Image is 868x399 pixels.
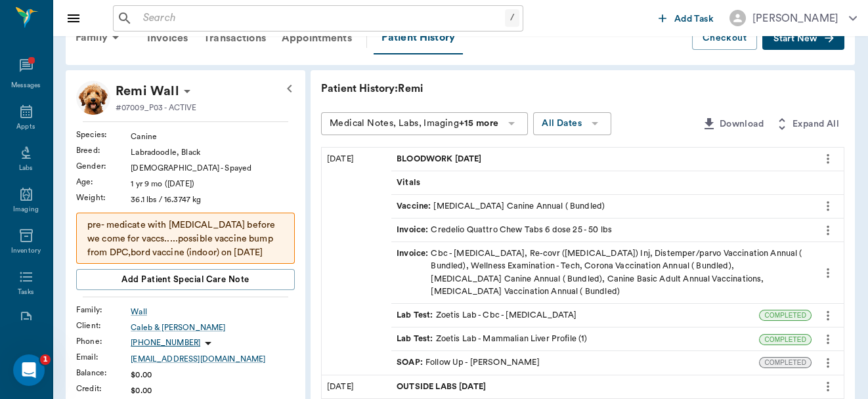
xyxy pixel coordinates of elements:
div: Labs [19,163,33,173]
button: Add Task [653,6,719,30]
span: Vaccine : [397,200,433,213]
span: Lab Test : [397,309,435,322]
button: [PERSON_NAME] [719,6,867,30]
span: Add patient Special Care Note [121,272,249,287]
span: Expand All [792,116,839,133]
div: Phone : [76,335,131,347]
div: Tasks [18,287,34,297]
div: 1 yr 9 mo ([DATE]) [131,178,295,190]
a: [EMAIL_ADDRESS][DOMAIN_NAME] [131,353,295,365]
div: Messages [11,81,41,91]
div: Age : [76,176,131,188]
input: Search [138,9,505,28]
button: more [817,375,838,398]
span: Invoice : [397,224,431,236]
span: OUTSIDE LABS [DATE] [397,381,488,393]
div: [DATE] [322,148,391,375]
button: more [817,219,838,241]
div: Client : [76,320,131,331]
span: COMPLETED [760,358,811,367]
div: Zoetis Lab - Mammalian Liver Profile (1) [397,333,587,345]
button: more [817,195,838,217]
button: more [817,262,838,284]
div: Imaging [13,205,39,215]
div: Cbc - [MEDICAL_DATA], Re-covr ([MEDICAL_DATA]) Inj, Distemper/parvo Vaccination Annual ( Bundled)... [397,247,806,298]
b: +15 more [459,119,498,128]
div: 36.1 lbs / 16.3747 kg [131,194,295,205]
span: Lab Test : [397,333,435,345]
div: Breed : [76,144,131,156]
div: Labradoodle, Black [131,146,295,158]
button: Close drawer [60,5,87,31]
div: Credelio Quattro Chew Tabs 6 dose 25 - 50 lbs [397,224,612,236]
div: Medical Notes, Labs, Imaging [330,115,498,132]
div: $0.00 [131,385,295,396]
div: Species : [76,129,131,140]
div: COMPLETED [759,310,812,321]
div: Email : [76,351,131,363]
button: Checkout [692,26,757,51]
div: Zoetis Lab - Cbc - [MEDICAL_DATA] [397,309,576,322]
div: Gender : [76,160,131,172]
div: $0.00 [131,369,295,381]
div: Balance : [76,367,131,379]
div: Family [68,22,131,53]
div: [DATE] [322,375,391,398]
div: COMPLETED [759,334,812,345]
div: [PERSON_NAME] [752,10,838,26]
span: SOAP : [397,356,425,369]
div: Inventory [11,246,41,256]
button: Add patient Special Care Note [76,269,295,290]
div: [DEMOGRAPHIC_DATA] - Spayed [131,162,295,174]
p: [PHONE_NUMBER] [131,337,200,348]
div: Family : [76,304,131,316]
span: COMPLETED [760,335,811,345]
p: pre- medicate with [MEDICAL_DATA] before we come for vaccs.....possible vaccine bump from DPC,bor... [87,219,284,315]
span: Invoice : [397,247,431,298]
p: #07009_P03 - ACTIVE [116,102,196,114]
span: 1 [40,354,51,365]
span: BLOODWORK [DATE] [397,153,484,165]
img: Profile Image [76,81,110,115]
button: more [817,304,838,327]
div: Weight : [76,192,131,203]
p: Remi Wall [116,81,179,102]
span: Vitals [397,177,423,189]
a: Invoices [139,22,196,54]
div: Follow Up - [PERSON_NAME] [397,356,540,369]
a: Transactions [196,22,274,54]
button: more [817,328,838,350]
a: Patient History [374,22,463,54]
button: Expand All [769,112,844,136]
button: more [817,352,838,374]
div: Appts [16,122,35,132]
div: [MEDICAL_DATA] Canine Annual ( Bundled) [397,200,605,213]
a: Caleb & [PERSON_NAME] [131,322,295,333]
div: Canine [131,131,295,142]
p: Patient History: Remi [321,81,715,96]
button: more [817,148,838,170]
iframe: Intercom live chat [13,354,45,386]
span: COMPLETED [760,310,811,320]
button: Download [696,112,769,136]
a: Wall [131,306,295,318]
a: Appointments [274,22,360,54]
button: Start New [762,26,844,51]
div: Credit : [76,383,131,394]
button: All Dates [533,112,611,135]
